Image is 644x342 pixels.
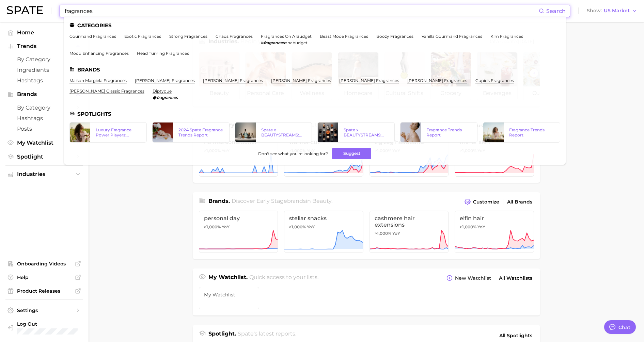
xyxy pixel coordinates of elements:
[69,111,560,117] li: Spotlights
[238,330,296,341] h2: Spate's latest reports.
[17,261,72,267] span: Onboarding Videos
[546,8,566,14] span: Search
[5,113,83,124] a: Hashtags
[400,122,477,143] a: Fragrance Trends Report
[5,41,83,51] button: Trends
[17,91,72,97] span: Brands
[17,104,72,111] span: by Category
[307,224,315,230] span: YoY
[339,78,399,83] a: [PERSON_NAME] fragrances
[7,6,43,14] img: SPATE
[5,65,83,75] a: Ingredients
[261,34,312,39] a: fragrances on a budget
[157,95,178,100] em: fragrances
[64,5,539,17] input: Search here for a brand, industry, or ingredient
[17,115,72,121] span: Hashtags
[332,148,371,159] button: Suggest
[69,34,116,39] a: gourmand fragrances
[463,197,501,207] button: Customize
[271,78,331,83] a: [PERSON_NAME] fragrances
[285,40,308,45] span: onabudget
[5,54,83,65] a: by Category
[370,211,449,253] a: cashmere hair extensions>1,000% YoY
[135,78,195,83] a: [PERSON_NAME] fragrances
[17,126,72,132] span: Posts
[96,127,141,137] div: Luxury Fragrance Power Players: Consumers’ Brand Favorites
[587,9,602,13] span: Show
[499,331,532,340] span: All Spotlights
[17,288,72,294] span: Product Releases
[5,169,83,179] button: Industries
[507,199,532,205] span: All Brands
[208,198,230,204] span: Brands .
[69,122,147,143] a: Luxury Fragrance Power Players: Consumers’ Brand Favorites
[5,137,83,148] a: My Watchlist
[475,78,514,83] a: cupids fragrances
[376,34,413,39] a: boozy fragrances
[5,272,83,282] a: Help
[375,231,391,236] span: >1,000%
[69,67,560,72] li: Brands
[17,56,72,63] span: by Category
[261,40,264,45] span: #
[422,34,482,39] a: vanilla gourmand fragrances
[258,151,328,156] span: Don't see what you're looking for?
[497,274,534,283] a: All Watchlists
[152,122,230,143] a: 2024 Spate Fragrance Trends Report
[320,34,368,39] a: beast mode fragrances
[17,274,72,280] span: Help
[5,286,83,296] a: Product Releases
[17,140,72,146] span: My Watchlist
[407,78,467,83] a: [PERSON_NAME] fragrances
[604,9,630,13] span: US Market
[216,34,253,39] a: chaos fragrances
[317,122,395,143] a: Spate x BEAUTYSTREAMS: Fragrance Market Overview
[455,211,534,253] a: elfin hair>1,000% YoY
[498,330,534,341] a: All Spotlights
[69,22,560,28] li: Categories
[473,199,499,205] span: Customize
[392,231,400,236] span: YoY
[490,34,523,39] a: klm fragrances
[505,197,534,207] a: All Brands
[5,75,83,86] a: Hashtags
[17,153,72,160] span: Spotlight
[585,6,639,15] button: ShowUS Market
[5,89,83,99] button: Brands
[5,259,83,269] a: Onboarding Videos
[5,102,83,113] a: by Category
[17,67,72,73] span: Ingredients
[5,27,83,38] a: Home
[455,275,491,281] span: New Watchlist
[124,34,161,39] a: exotic fragrances
[204,224,221,229] span: >1,000%
[17,171,72,177] span: Industries
[204,292,254,297] span: My Watchlist
[69,51,129,56] a: mood enhancing fragrances
[69,88,144,94] a: [PERSON_NAME] classic fragrances
[199,287,260,309] a: My Watchlist
[153,88,172,94] a: diptyque
[17,29,72,36] span: Home
[261,127,307,137] div: Spate x BEAUTYSTREAMS: Fragrance Brands & Gestures
[289,224,306,229] span: >1,000%
[235,122,312,143] a: Spate x BEAUTYSTREAMS: Fragrance Brands & Gestures
[445,273,492,283] button: New Watchlist
[5,319,83,337] a: Log out. Currently logged in with e-mail lynne.stewart@mpgllc.com.
[178,127,224,137] div: 2024 Spate Fragrance Trends Report
[249,273,318,283] h2: Quick access to your lists.
[312,198,331,204] span: beauty
[17,43,72,49] span: Trends
[199,211,278,253] a: personal day>1,000% YoY
[289,215,358,222] span: stellar snacks
[284,211,363,253] a: stellar snacks>1,000% YoY
[460,224,476,229] span: >1,000%
[17,307,72,313] span: Settings
[5,305,83,315] a: Settings
[169,34,207,39] a: strong fragrances
[499,275,532,281] span: All Watchlists
[17,77,72,84] span: Hashtags
[232,198,332,204] span: Discover Early Stage brands in .
[208,273,248,283] h1: My Watchlist.
[426,127,472,137] div: Fragrance Trends Report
